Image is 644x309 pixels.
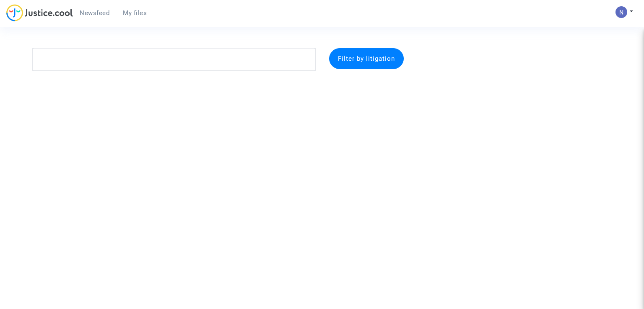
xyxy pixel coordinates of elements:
[123,9,147,17] span: My files
[116,7,153,19] a: My files
[338,55,395,62] span: Filter by litigation
[615,6,627,18] img: ACg8ocLbdXnmRFmzhNqwOPt_sjleXT1r-v--4sGn8-BO7_nRuDcVYw=s96-c
[6,4,73,21] img: jc-logo.svg
[73,7,116,19] a: Newsfeed
[80,9,109,17] span: Newsfeed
